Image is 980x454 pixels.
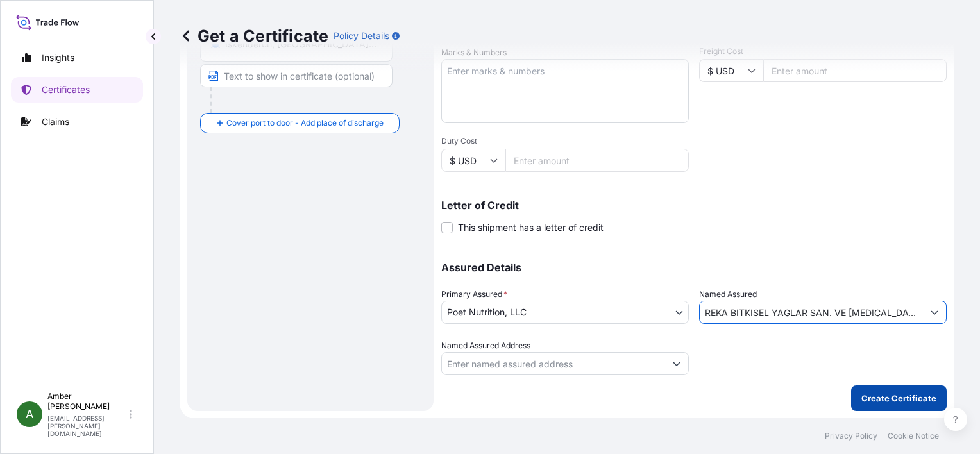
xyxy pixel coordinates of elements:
p: Policy Details [334,29,389,42]
a: Cookie Notice [888,431,939,441]
button: Cover port to door - Add place of discharge [200,113,400,133]
span: Duty Cost [441,136,689,146]
p: [EMAIL_ADDRESS][PERSON_NAME][DOMAIN_NAME] [47,414,127,437]
p: Claims [42,115,69,128]
span: Cover port to door - Add place of discharge [226,117,384,130]
label: Named Assured [699,288,757,301]
p: Get a Certificate [180,26,328,46]
button: Poet Nutrition, LLC [441,301,689,324]
p: Assured Details [441,262,947,273]
a: Insights [11,45,143,71]
button: Create Certificate [851,385,947,411]
a: Privacy Policy [825,431,877,441]
p: Certificates [42,83,90,96]
p: Amber [PERSON_NAME] [47,391,127,412]
button: Show suggestions [665,352,688,375]
input: Named Assured Address [442,352,665,375]
span: Poet Nutrition, LLC [447,306,527,319]
a: Certificates [11,77,143,103]
p: Insights [42,51,74,64]
a: Claims [11,109,143,135]
input: Text to appear on certificate [200,64,393,87]
input: Assured Name [700,301,923,324]
button: Show suggestions [923,301,946,324]
input: Enter amount [505,149,689,172]
span: Primary Assured [441,288,507,301]
label: Named Assured Address [441,339,530,352]
p: Letter of Credit [441,200,947,210]
p: Create Certificate [861,392,936,405]
span: This shipment has a letter of credit [458,221,604,234]
span: A [26,408,33,421]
